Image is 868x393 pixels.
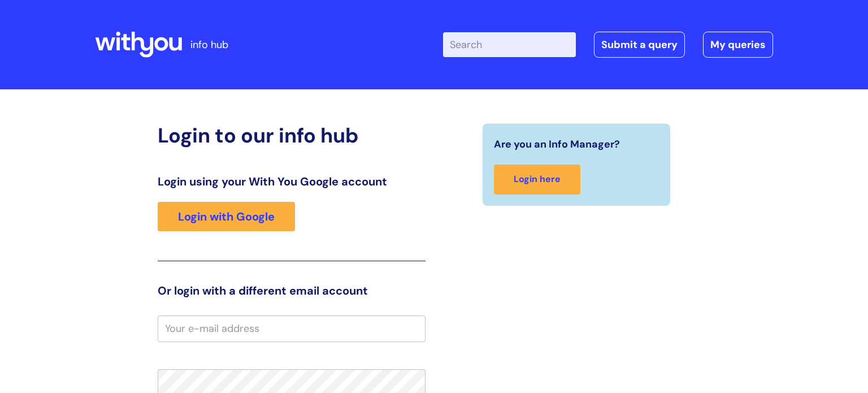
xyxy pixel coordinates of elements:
input: Search [443,32,576,57]
a: Login here [494,165,580,195]
h3: Or login with a different email account [158,284,426,297]
h3: Login using your With You Google account [158,175,426,188]
input: Your e-mail address [158,316,426,342]
p: info hub [190,36,228,54]
span: Are you an Info Manager? [494,135,620,153]
a: Submit a query [594,32,685,58]
a: My queries [703,32,773,58]
h2: Login to our info hub [158,123,426,148]
a: Login with Google [158,202,295,231]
